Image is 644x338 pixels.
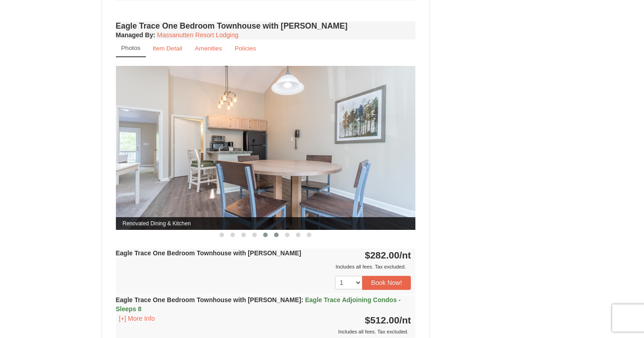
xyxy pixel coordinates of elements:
[195,45,222,52] small: Amenities
[116,313,158,323] button: [+] More Info
[116,31,153,39] span: Managed By
[116,21,416,30] h4: Eagle Trace One Bedroom Townhouse with [PERSON_NAME]
[399,250,411,260] span: /nt
[116,296,401,313] span: Eagle Trace Adjoining Condos - Sleeps 8
[116,40,146,57] a: Photos
[147,40,188,57] a: Item Detail
[116,296,401,313] strong: Eagle Trace One Bedroom Townhouse with [PERSON_NAME]
[116,217,416,230] span: Renovated Dining & Kitchen
[229,40,262,57] a: Policies
[116,262,411,271] div: Includes all fees. Tax excluded.
[121,45,140,51] small: Photos
[116,66,416,230] img: Renovated Dining & Kitchen
[116,249,301,257] strong: Eagle Trace One Bedroom Townhouse with [PERSON_NAME]
[116,327,411,336] div: Includes all fees. Tax excluded.
[362,276,411,289] button: Book Now!
[157,31,239,39] a: Massanutten Resort Lodging
[365,250,411,260] strong: $282.00
[189,40,228,57] a: Amenities
[116,31,155,39] strong: :
[365,315,399,325] span: $512.00
[235,45,256,52] small: Policies
[399,315,411,325] span: /nt
[301,296,304,303] span: :
[153,45,182,52] small: Item Detail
